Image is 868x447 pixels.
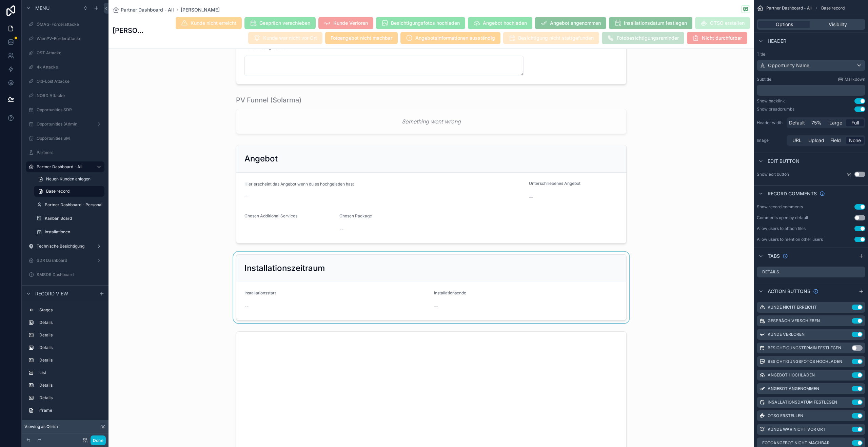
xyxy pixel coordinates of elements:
[26,284,104,294] a: SM Dashboard
[39,345,102,350] label: Details
[26,269,104,280] a: SMSDR Dashboard
[768,318,820,324] label: Gespräch verschieben
[789,119,805,126] span: Default
[34,186,104,197] a: Base record
[768,413,803,419] label: OTSO erstellen
[768,190,817,197] span: Record comments
[39,332,102,338] label: Details
[39,307,102,313] label: Stages
[24,424,58,429] span: Viewing as Qlirim
[39,370,102,375] label: List
[26,62,104,73] a: 4k Attacke
[851,119,859,126] span: Full
[776,21,793,28] span: Options
[37,121,94,127] label: Opportunities (Admin
[34,174,104,184] a: Neuen Kunden anlegen
[37,79,103,84] label: Old-Lost Attacke
[845,77,865,82] span: Markdown
[768,158,800,164] span: Edit button
[37,93,103,98] label: NORD Attacke
[792,137,802,144] span: URL
[34,199,104,210] a: Partner Dashboard - Personal
[26,76,104,87] a: Old-Lost Attacke
[768,427,826,432] label: Kunde war nicht vor Ort
[22,302,108,423] div: scrollable content
[808,137,824,144] span: Upload
[768,332,805,337] label: Kunde Verloren
[37,244,94,249] label: Technische Besichtigung
[26,47,104,58] a: OST Attacke
[26,104,104,115] a: Opportunities SDR
[811,119,822,126] span: 75%
[121,6,174,13] span: Partner Dashboard - All
[757,204,803,210] div: Show record comments
[37,22,103,27] label: ÖMAG-Förderattacke
[838,77,865,82] a: Markdown
[757,52,865,57] label: Title
[26,33,104,44] a: WienPV-Förderattacke
[26,161,104,172] a: Partner Dashboard - All
[768,345,841,351] label: Besichtigungstermin festlegen
[768,38,786,44] span: Header
[45,202,103,208] label: Partner Dashboard - Personal
[37,150,103,155] label: Partners
[113,26,143,35] h1: [PERSON_NAME]
[35,5,50,12] span: Menu
[39,320,102,325] label: Details
[849,137,861,144] span: None
[37,64,103,70] label: 4k Attacke
[821,5,845,11] span: Base record
[757,226,806,231] div: Allow users to attach files
[768,253,780,259] span: Tabs
[37,164,91,170] label: Partner Dashboard - All
[757,138,784,143] label: Image
[181,6,220,13] a: [PERSON_NAME]
[26,90,104,101] a: NORD Attacke
[768,305,817,310] label: Kunde nicht erreicht
[768,400,837,405] label: Insallationsdatum festlegen
[830,137,841,144] span: Field
[757,98,785,104] div: Show backlink
[757,85,865,96] div: scrollable content
[35,290,68,297] span: Record view
[757,172,789,177] label: Show edit button
[39,383,102,388] label: Details
[45,229,103,235] label: Installationen
[26,133,104,144] a: Opportunities SM
[762,269,779,275] label: Details
[37,136,103,141] label: Opportunities SM
[766,5,812,11] span: Partner Dashboard - All
[26,255,104,266] a: SDR Dashboard
[768,372,815,378] label: Angebot hochladen
[39,408,102,413] label: iframe
[91,435,106,445] button: Done
[768,386,819,391] label: Angebot angenommen
[768,62,809,69] span: Opportunity Name
[757,120,784,125] label: Header width
[39,395,102,401] label: Details
[113,6,174,13] a: Partner Dashboard - All
[829,21,847,28] span: Visibility
[46,189,70,194] span: Base record
[37,272,103,277] label: SMSDR Dashboard
[37,36,103,41] label: WienPV-Förderattacke
[46,176,91,182] span: Neuen Kunden anlegen
[34,213,104,224] a: Kanban Board
[757,237,823,242] div: Allow users to mention other users
[34,227,104,237] a: Installationen
[26,241,104,252] a: Technische Besichtigung
[45,216,103,221] label: Kanban Board
[829,119,842,126] span: Large
[37,107,103,113] label: Opportunities SDR
[37,50,103,56] label: OST Attacke
[768,288,810,295] span: Action buttons
[37,258,94,263] label: SDR Dashboard
[757,215,808,220] div: Comments open by default
[26,19,104,30] a: ÖMAG-Förderattacke
[26,147,104,158] a: Partners
[39,357,102,363] label: Details
[26,119,104,130] a: Opportunities (Admin
[768,359,842,364] label: Besichtigungsfotos hochladen
[757,106,794,112] div: Show breadcrumbs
